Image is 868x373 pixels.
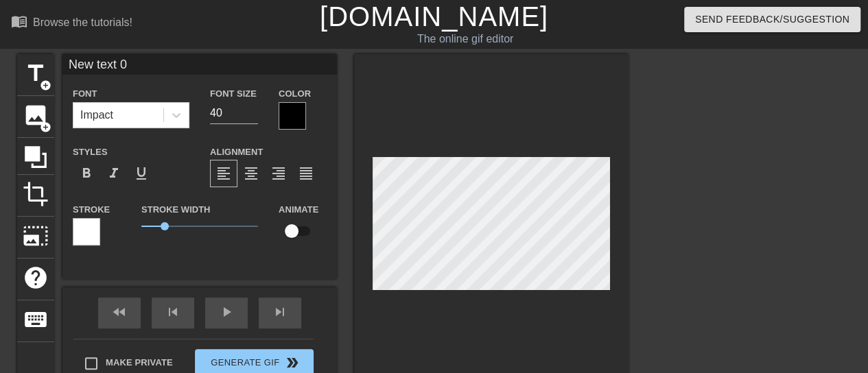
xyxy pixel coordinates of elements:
span: image [23,102,49,128]
span: photo_size_select_large [23,223,49,249]
label: Stroke Width [141,203,210,217]
span: help [23,265,49,291]
span: play_arrow [218,304,235,320]
span: format_align_right [270,165,287,182]
span: format_bold [78,165,95,182]
span: fast_rewind [111,304,128,320]
label: Animate [279,203,318,217]
span: add_circle [40,121,51,133]
span: format_align_center [243,165,259,182]
a: Browse the tutorials! [11,13,132,34]
label: Font [73,87,97,101]
span: keyboard [23,306,49,333]
span: Make Private [106,356,173,370]
label: Color [279,87,311,101]
span: format_underline [133,165,150,182]
span: skip_previous [165,304,181,320]
a: [DOMAIN_NAME] [320,1,548,32]
label: Font Size [210,87,257,101]
span: crop [23,181,49,207]
label: Alignment [210,145,263,159]
span: menu_book [11,13,27,29]
label: Styles [73,145,108,159]
div: The online gif editor [296,31,635,47]
span: skip_next [272,304,288,320]
button: Send Feedback/Suggestion [684,7,860,32]
div: Browse the tutorials! [33,16,132,28]
span: Generate Gif [200,354,308,371]
div: Impact [80,107,113,123]
span: format_align_left [215,165,232,182]
span: title [23,60,49,86]
span: Send Feedback/Suggestion [695,11,849,28]
span: format_italic [106,165,122,182]
label: Stroke [73,203,110,217]
span: add_circle [40,80,51,91]
span: format_align_justify [298,165,314,182]
span: double_arrow [284,354,301,371]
